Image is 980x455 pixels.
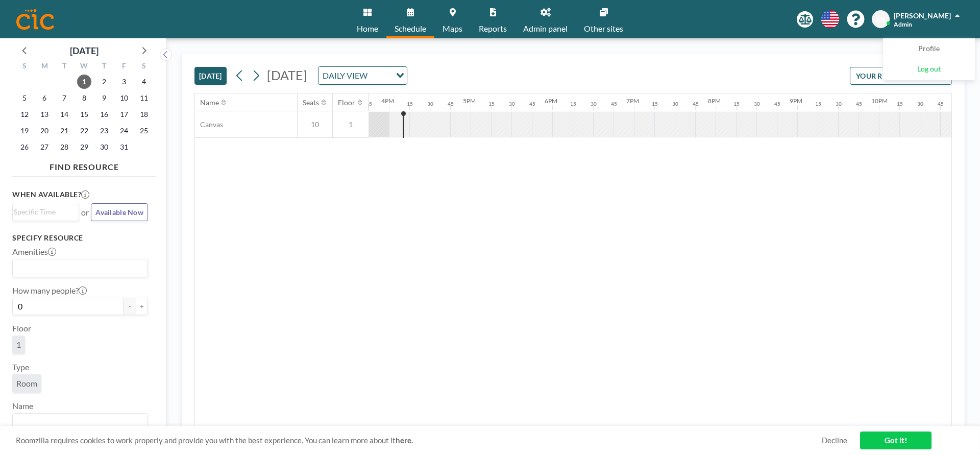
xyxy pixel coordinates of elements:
span: Saturday, October 4, 2025 [137,75,151,89]
a: Log out [884,59,974,80]
h4: FIND RESOURCE [12,158,156,172]
span: Saturday, October 11, 2025 [137,91,151,105]
span: Admin [894,20,912,28]
span: ER [876,15,885,24]
input: Search for option [14,261,142,275]
span: Sunday, October 26, 2025 [17,140,32,154]
button: Available Now [91,203,148,221]
span: Saturday, October 18, 2025 [137,107,151,122]
div: Seats [303,98,319,107]
button: + [136,298,148,315]
span: 1 [333,120,369,129]
label: How many people? [12,285,87,296]
span: Log out [917,64,941,75]
span: Thursday, October 9, 2025 [97,91,111,105]
a: Got it! [860,432,932,449]
div: 45 [693,101,699,107]
span: [DATE] [267,67,307,83]
div: W [75,60,94,74]
span: Friday, October 3, 2025 [117,75,131,89]
label: Amenities [12,247,56,257]
div: 5PM [463,97,476,105]
div: S [134,60,154,74]
h3: Specify resource [12,233,148,243]
div: 15 [815,101,821,107]
span: DAILY VIEW [321,69,370,82]
div: 15 [897,101,903,107]
div: Search for option [318,67,407,84]
a: here. [396,436,413,445]
span: Monday, October 13, 2025 [37,107,52,122]
span: 1 [16,340,21,349]
div: Floor [338,98,355,107]
input: Search for option [14,416,142,429]
div: 15 [733,101,740,107]
span: Thursday, October 16, 2025 [97,107,111,122]
span: Friday, October 31, 2025 [117,140,131,154]
span: Profile [918,44,940,54]
span: Tuesday, October 14, 2025 [57,107,71,122]
span: Monday, October 20, 2025 [37,124,52,138]
button: YOUR RESERVATIONS [850,67,952,85]
a: Decline [822,436,847,445]
span: Friday, October 24, 2025 [117,124,131,138]
span: Home [357,25,378,33]
div: 30 [427,101,433,107]
div: 10PM [871,97,888,105]
img: organization-logo [16,9,54,30]
span: Tuesday, October 28, 2025 [57,140,71,154]
div: T [94,60,114,74]
div: 45 [611,101,617,107]
span: Wednesday, October 15, 2025 [77,107,91,122]
div: 7PM [626,97,639,105]
a: Profile [884,39,974,59]
span: Wednesday, October 8, 2025 [77,91,91,105]
div: T [55,60,75,74]
span: Schedule [395,25,426,33]
span: Tuesday, October 7, 2025 [57,91,71,105]
div: 30 [672,101,678,107]
div: Search for option [13,204,79,220]
div: M [35,60,55,74]
span: Wednesday, October 29, 2025 [77,140,91,154]
div: 45 [938,101,944,107]
span: Roomzilla requires cookies to work properly and provide you with the best experience. You can lea... [16,436,822,445]
div: 30 [836,101,842,107]
div: 30 [917,101,923,107]
span: Saturday, October 25, 2025 [137,124,151,138]
input: Search for option [14,206,73,218]
div: 45 [529,101,535,107]
span: Thursday, October 30, 2025 [97,140,111,154]
span: Wednesday, October 22, 2025 [77,124,91,138]
div: F [114,60,134,74]
span: Friday, October 17, 2025 [117,107,131,122]
span: Sunday, October 5, 2025 [17,91,32,105]
span: Monday, October 27, 2025 [37,140,52,154]
span: Friday, October 10, 2025 [117,91,131,105]
div: 15 [652,101,658,107]
span: Room [16,378,37,388]
div: 9PM [790,97,802,105]
span: Tuesday, October 21, 2025 [57,124,71,138]
span: Other sites [584,25,623,33]
span: or [81,207,89,218]
label: Type [12,362,29,372]
div: Search for option [13,259,148,277]
div: 15 [488,101,495,107]
span: Admin panel [523,25,568,33]
span: Thursday, October 2, 2025 [97,75,111,89]
span: Sunday, October 19, 2025 [17,124,32,138]
div: 30 [509,101,515,107]
span: Maps [443,25,462,33]
input: Search for option [371,69,390,82]
div: [DATE] [70,43,99,58]
span: Thursday, October 23, 2025 [97,124,111,138]
div: 45 [366,101,372,107]
div: 15 [407,101,413,107]
label: Floor [12,323,31,333]
label: Name [12,401,33,411]
button: [DATE] [194,67,227,85]
div: Search for option [13,414,148,431]
div: 8PM [708,97,721,105]
span: Monday, October 6, 2025 [37,91,52,105]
